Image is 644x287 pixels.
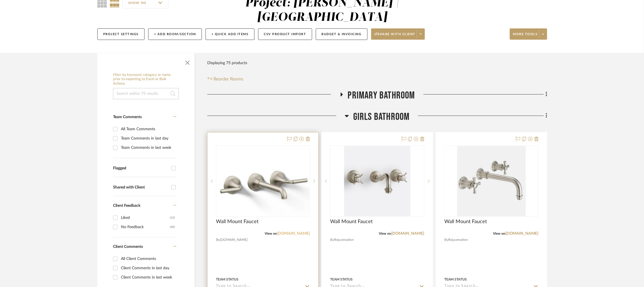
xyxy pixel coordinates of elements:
button: Budget & Invoicing [316,28,368,40]
div: Flagged [113,166,168,171]
div: Team Status [445,277,467,282]
div: Client Comments in last week [121,273,175,282]
span: Team Comments [113,115,142,119]
button: + Add Room/Section [148,28,202,40]
div: (40) [170,223,175,232]
span: Wall Mount Faucet [216,219,258,225]
span: Girls Bathroom [353,111,410,123]
span: View on [265,232,277,235]
span: View on [379,232,391,235]
img: Wall Mount Faucet [344,146,410,216]
span: Wall Mount Faucet [445,219,487,225]
span: More tools [513,32,538,41]
div: Client Comments in last day [121,264,175,273]
button: CSV Product Import [258,28,312,40]
input: Search within 75 results [113,88,179,99]
div: Team Status [216,277,238,282]
div: Shared with Client [113,185,168,190]
img: Wall Mount Faucet [457,146,526,216]
span: Share with client [375,32,416,41]
div: 0 [216,146,310,217]
a: [DOMAIN_NAME] [506,232,539,236]
span: By [216,237,220,243]
img: Wall Mount Faucet [217,146,309,216]
div: Team Comments in last day [121,134,175,143]
button: + Quick Add Items [206,28,255,40]
div: Liked [121,213,170,222]
div: No Feedback [121,223,170,232]
button: More tools [510,28,547,40]
span: Rejuvenation [334,237,354,243]
div: All Team Comments [121,125,175,134]
h6: Filter by keyword, category or name prior to exporting to Excel or Bulk Actions [113,73,179,86]
span: Rejuvenation [449,237,468,243]
button: Close [182,56,193,67]
div: (22) [170,213,175,222]
a: [DOMAIN_NAME] [277,232,310,236]
span: Primary Bathroom [348,89,415,102]
span: Reorder Rooms [214,76,244,82]
div: All Client Comments [121,254,175,263]
div: 0 [330,146,424,217]
span: Wall Mount Faucet [330,219,373,225]
span: Client Comments [113,245,143,249]
button: Share with client [371,28,425,40]
button: Reorder Rooms [207,76,244,82]
span: View on [493,232,506,235]
span: [DOMAIN_NAME] [220,237,248,243]
div: Team Comments in last week [121,143,175,152]
div: Displaying 75 products [207,57,247,69]
span: By [445,237,449,243]
div: Team Status [330,277,353,282]
span: By [330,237,334,243]
button: Project Settings [97,28,145,40]
span: Client Feedback [113,204,140,208]
a: [DOMAIN_NAME] [391,232,424,236]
